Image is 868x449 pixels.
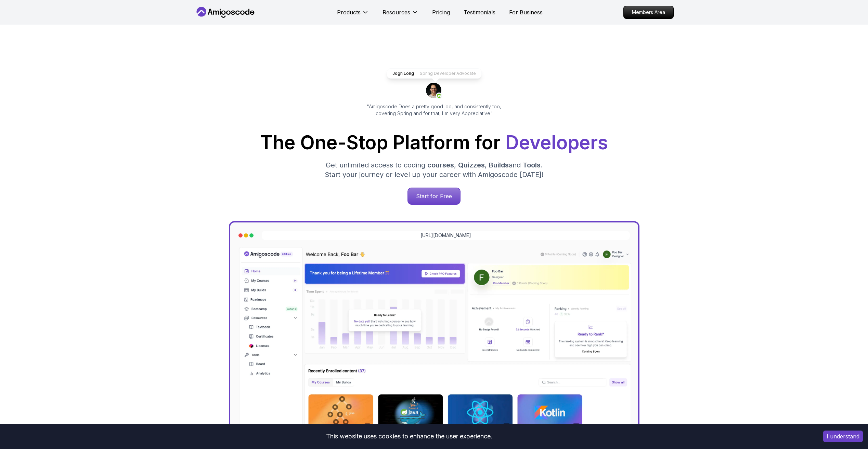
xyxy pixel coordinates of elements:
[432,8,450,16] a: Pricing
[464,8,495,16] a: Testimonials
[509,8,543,16] a: For Business
[420,71,476,76] p: Spring Developer Advocate
[458,161,485,169] span: Quizzes
[408,188,460,204] p: Start for Free
[358,103,511,117] p: "Amigoscode Does a pretty good job, and consistently too, covering Spring and for that, I'm very ...
[523,161,541,169] span: Tools
[5,429,813,444] div: This website uses cookies to enhance the user experience.
[337,8,361,16] p: Products
[392,71,414,76] p: Jogh Long
[624,6,673,18] p: Members Area
[383,8,410,16] p: Resources
[505,131,608,154] span: Developers
[407,188,461,205] a: Start for Free
[383,8,418,22] button: Resources
[200,133,668,152] h1: The One-Stop Platform for
[427,161,454,169] span: courses
[420,232,471,239] a: [URL][DOMAIN_NAME]
[489,161,509,169] span: Builds
[319,160,549,179] p: Get unlimited access to coding , , and . Start your journey or level up your career with Amigosco...
[823,431,863,442] button: Accept cookies
[337,8,369,22] button: Products
[426,83,442,99] img: josh long
[623,6,674,19] a: Members Area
